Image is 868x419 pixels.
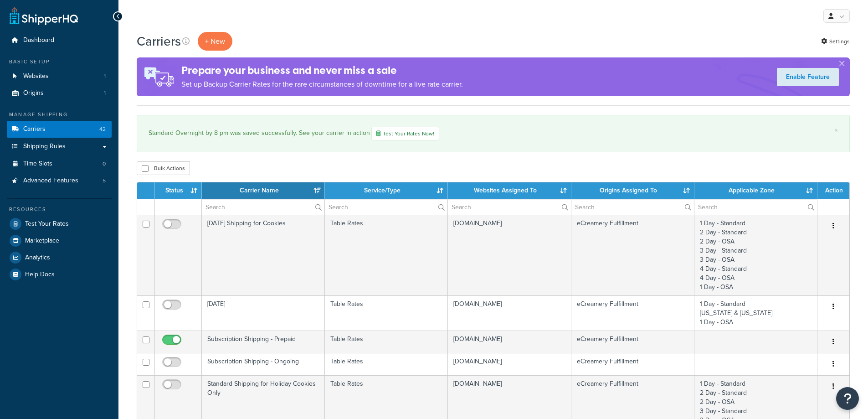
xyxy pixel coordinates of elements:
[571,331,694,353] td: eCreamery Fulfillment
[137,32,181,50] h1: Carriers
[7,121,112,138] li: Carriers
[198,32,232,51] button: + New
[7,172,112,189] a: Advanced Features 5
[7,58,112,66] div: Basic Setup
[325,215,448,295] td: Table Rates
[571,295,694,331] td: eCreamery Fulfillment
[325,295,448,331] td: Table Rates
[371,127,439,140] a: Test Your Rates Now!
[7,111,112,119] div: Manage Shipping
[104,72,106,80] span: 1
[834,127,838,134] a: ×
[325,331,448,353] td: Table Rates
[103,160,106,168] span: 0
[202,295,325,331] td: [DATE]
[325,182,448,199] th: Service/Type: activate to sort column ascending
[448,182,571,199] th: Websites Assigned To: activate to sort column ascending
[7,233,112,249] a: Marketplace
[23,125,46,133] span: Carriers
[7,138,112,155] a: Shipping Rules
[325,353,448,375] td: Table Rates
[25,271,55,279] span: Help Docs
[202,215,325,295] td: [DATE] Shipping for Cookies
[202,353,325,375] td: Subscription Shipping - Ongoing
[821,35,850,48] a: Settings
[694,215,817,295] td: 1 Day - Standard 2 Day - Standard 2 Day - OSA 3 Day - Standard 3 Day - OSA 4 Day - Standard 4 Day...
[7,206,112,213] div: Resources
[7,266,112,283] a: Help Docs
[7,32,112,49] a: Dashboard
[23,143,66,150] span: Shipping Rules
[448,331,571,353] td: [DOMAIN_NAME]
[571,215,694,295] td: eCreamery Fulfillment
[137,161,190,175] button: Bulk Actions
[149,127,838,140] div: Standard Overnight by 8 pm was saved successfully. See your carrier in action
[25,237,59,245] span: Marketplace
[7,216,112,232] a: Test Your Rates
[23,177,78,185] span: Advanced Features
[777,68,839,86] a: Enable Feature
[23,89,44,97] span: Origins
[155,182,202,199] th: Status: activate to sort column ascending
[694,199,817,215] input: Search
[448,215,571,295] td: [DOMAIN_NAME]
[7,172,112,189] li: Advanced Features
[25,220,69,228] span: Test Your Rates
[448,353,571,375] td: [DOMAIN_NAME]
[23,160,52,168] span: Time Slots
[7,85,112,102] a: Origins 1
[181,78,463,91] p: Set up Backup Carrier Rates for the rare circumstances of downtime for a live rate carrier.
[7,85,112,102] li: Origins
[103,177,106,185] span: 5
[7,68,112,85] li: Websites
[7,249,112,266] a: Analytics
[7,155,112,172] a: Time Slots 0
[817,182,849,199] th: Action
[202,331,325,353] td: Subscription Shipping - Prepaid
[571,199,694,215] input: Search
[7,68,112,85] a: Websites 1
[7,155,112,172] li: Time Slots
[448,199,570,215] input: Search
[99,125,106,133] span: 42
[694,182,817,199] th: Applicable Zone: activate to sort column ascending
[836,387,859,410] button: Open Resource Center
[202,182,325,199] th: Carrier Name: activate to sort column ascending
[104,89,106,97] span: 1
[23,36,54,44] span: Dashboard
[571,353,694,375] td: eCreamery Fulfillment
[23,72,49,80] span: Websites
[7,121,112,138] a: Carriers 42
[137,57,181,96] img: ad-rules-rateshop-fe6ec290ccb7230408bd80ed9643f0289d75e0ffd9eb532fc0e269fcd187b520.png
[181,63,463,78] h4: Prepare your business and never miss a sale
[202,199,324,215] input: Search
[448,295,571,331] td: [DOMAIN_NAME]
[25,254,50,262] span: Analytics
[694,295,817,331] td: 1 Day - Standard [US_STATE] & [US_STATE] 1 Day - OSA
[10,7,78,25] a: ShipperHQ Home
[571,182,694,199] th: Origins Assigned To: activate to sort column ascending
[325,199,447,215] input: Search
